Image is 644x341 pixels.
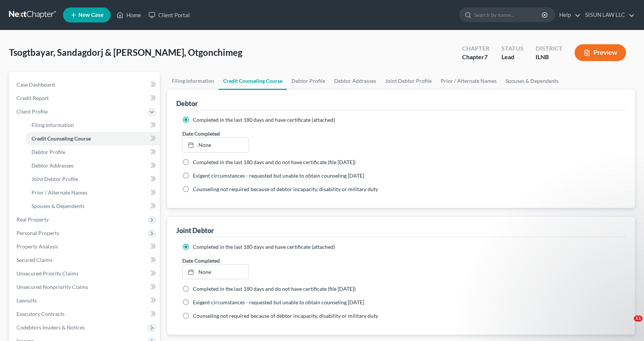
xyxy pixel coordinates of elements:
a: Joint Debtor Profile [26,172,160,186]
a: Credit Counseling Course [26,132,160,145]
a: Unsecured Nonpriority Claims [11,280,160,294]
a: Debtor Addresses [330,72,381,90]
span: Client Profile [17,108,48,115]
div: Lead [501,53,524,61]
span: Real Property [17,216,49,223]
a: None [183,138,249,152]
button: Preview [575,44,626,61]
span: Debtor Addresses [32,162,74,169]
span: Executory Contracts [17,311,65,317]
span: Counseling not required because of debtor incapacity, disability or military duty [193,186,378,192]
a: Prior / Alternate Names [436,72,501,90]
div: ILNB [536,53,563,61]
span: Counseling not required because of debtor incapacity, disability or military duty [193,313,378,319]
span: Property Analysis [17,243,58,250]
span: Joint Debtor Profile [32,176,78,182]
span: Completed in the last 180 days and do not have certificate (file [DATE]) [193,159,356,165]
a: Client Portal [145,8,194,22]
a: Secured Claims [11,253,160,267]
span: Exigent circumstances - requested but unable to obtain counseling [DATE] [193,172,364,179]
a: Filing Information [167,72,219,90]
span: Codebtors Insiders & Notices [17,324,85,331]
a: Joint Debtor Profile [381,72,436,90]
label: Date Completed [182,257,220,265]
a: Debtor Profile [287,72,330,90]
span: Credit Report [17,95,49,101]
span: Debtor Profile [32,149,65,155]
div: Chapter [462,53,489,61]
a: SISUN LAW LLC [581,8,635,22]
span: Exigent circumstances - requested but unable to obtain counseling [DATE] [193,299,364,305]
a: Debtor Profile [26,145,160,159]
a: Lawsuits [11,294,160,307]
div: Debtor [176,99,198,108]
iframe: Intercom live chat [618,316,636,334]
span: Completed in the last 180 days and have certificate (attached) [193,117,335,123]
span: Personal Property [17,230,59,236]
a: Spouses & Dependents [501,72,563,90]
span: Case Dashboard [17,81,55,88]
span: Completed in the last 180 days and have certificate (attached) [193,244,335,250]
span: Filing Information [32,122,74,128]
span: Prior / Alternate Names [32,189,87,196]
a: Credit Counseling Course [219,72,287,90]
a: Filing Information [26,118,160,132]
a: Property Analysis [11,240,160,253]
a: Case Dashboard [11,78,160,91]
div: District [536,44,563,53]
span: Unsecured Priority Claims [17,270,78,277]
input: Search by name... [474,8,543,22]
span: Tsogtbayar, Sandagdorj & [PERSON_NAME], Otgonchimeg [9,47,242,58]
a: Credit Report [11,91,160,105]
span: Credit Counseling Course [32,135,91,142]
a: Prior / Alternate Names [26,186,160,199]
div: Chapter [462,44,489,53]
span: Spouses & Dependents [32,203,84,209]
a: Spouses & Dependents [26,199,160,213]
a: Home [113,8,145,22]
span: Unsecured Nonpriority Claims [17,284,88,290]
span: 11 [634,316,642,322]
span: Completed in the last 180 days and do not have certificate (file [DATE]) [193,286,356,292]
a: Help [555,8,581,22]
a: Executory Contracts [11,307,160,321]
div: Joint Debtor [176,226,214,235]
span: New Case [78,12,104,18]
span: Lawsuits [17,297,37,304]
label: Date Completed [182,130,220,138]
a: None [183,265,249,279]
div: Status [501,44,524,53]
a: Unsecured Priority Claims [11,267,160,280]
span: Secured Claims [17,257,53,263]
a: Debtor Addresses [26,159,160,172]
span: 7 [484,53,488,60]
